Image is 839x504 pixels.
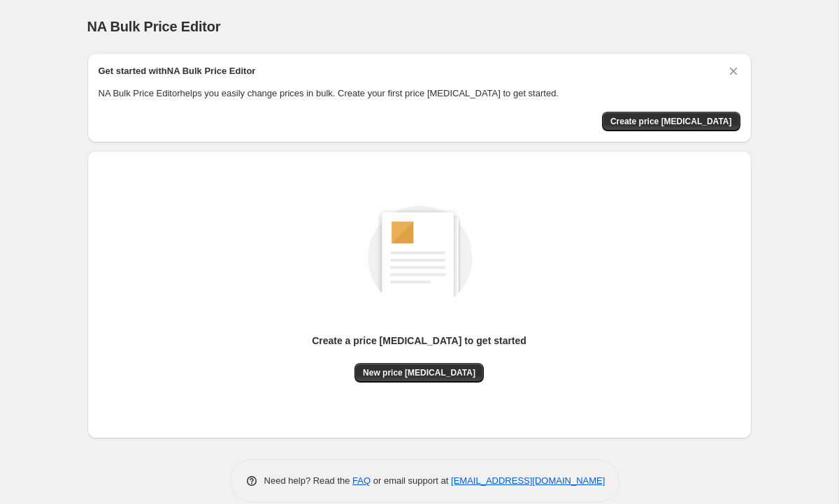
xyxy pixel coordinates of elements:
[87,19,221,34] span: NA Bulk Price Editor
[99,87,740,101] p: NA Bulk Price Editor helps you easily change prices in bulk. Create your first price [MEDICAL_DAT...
[312,334,526,348] p: Create a price [MEDICAL_DATA] to get started
[354,363,484,383] button: New price [MEDICAL_DATA]
[451,475,605,486] a: [EMAIL_ADDRESS][DOMAIN_NAME]
[264,475,353,486] span: Need help? Read the
[610,116,732,127] span: Create price [MEDICAL_DATA]
[371,475,451,486] span: or email support at
[99,64,256,78] h2: Get started with NA Bulk Price Editor
[602,112,740,131] button: Create price change job
[352,475,371,486] a: FAQ
[363,367,475,378] span: New price [MEDICAL_DATA]
[726,64,740,78] button: Dismiss card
